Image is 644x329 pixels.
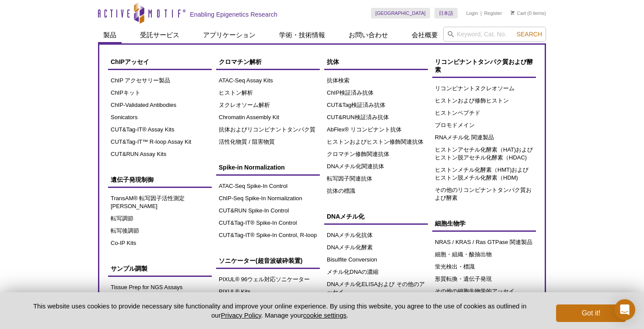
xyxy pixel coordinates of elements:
[216,273,320,286] a: PIXUL® 96ウェル対応ソニケーター
[324,229,428,241] a: DNAメチル化抗体
[327,213,364,220] span: DNAメチル化
[108,99,212,111] a: ChIP-Validated Antibodies
[432,107,536,119] a: ヒストンペプチド
[108,281,212,294] a: Tissue Prep for NGS Assays
[18,301,542,320] p: This website uses cookies to provide necessary site functionality and improve your online experie...
[324,148,428,160] a: クロマチン修飾関連抗体
[219,58,262,65] span: クロマチン解析
[221,311,261,319] a: Privacy Policy
[108,212,212,225] a: 転写調節
[216,124,320,136] a: 抗体およびリコンビナントタンパク質
[511,10,526,16] a: Cart
[108,171,212,188] a: 遺伝子発現制御
[432,95,536,107] a: ヒストンおよび修飾ヒストン
[216,53,320,70] a: クロマチン解析
[443,27,546,42] input: Keyword, Cat. No.
[108,237,212,249] a: Co-IP Kits
[327,58,339,65] span: 抗体
[216,229,320,241] a: CUT&Tag-IT® Spike-In Control, R-loop
[324,266,428,278] a: メチル化DNAの濃縮
[432,236,536,248] a: NRAS / KRAS / Ras GTPase 関連製品
[216,136,320,148] a: 活性化物質 / 阻害物質
[406,27,443,43] a: 会社概要
[432,215,536,232] a: 細胞生物学
[216,217,320,229] a: CUT&Tag-IT® Spike-In Control
[432,119,536,131] a: ブロモドメイン
[432,273,536,285] a: 形質転換・遺伝子発現
[324,208,428,225] a: DNAメチル化
[219,164,285,171] span: Spike-in Normalization
[324,99,428,111] a: CUT&Tag検証済み抗体
[108,225,212,237] a: 転写後調節
[614,299,635,320] div: Open Intercom Messenger
[324,136,428,148] a: ヒストンおよびヒストン修飾関連抗体
[324,278,428,298] a: DNAメチル化ELISAおよび その他のアッセイ
[108,124,212,136] a: CUT&Tag-IT® Assay Kits
[324,74,428,87] a: 抗体検索
[324,173,428,185] a: 転写因子関連抗体
[108,260,212,277] a: サンプル調製
[324,254,428,266] a: Bisulfite Conversion
[432,131,536,144] a: RNAメチル化 関連製品
[303,311,346,319] button: cookie settings
[111,176,154,183] span: 遺伝子発現制御
[108,74,212,87] a: ChIP アクセサリー製品
[324,124,428,136] a: AbFlex® リコンビナント抗体
[324,241,428,254] a: DNAメチル化酵素
[108,111,212,124] a: Sonicators
[216,111,320,124] a: Chromatin Assembly Kit
[480,8,482,18] li: |
[216,252,320,269] a: ソニケーター(超音波破砕装置)
[514,30,545,38] button: Search
[511,11,514,15] img: Your Cart
[216,180,320,192] a: ATAC-Seq Spike-In Control
[432,285,536,297] a: その他の細胞生物学的アッセイ
[432,248,536,261] a: 細胞・組織・酸抽出物
[198,27,261,43] a: アプリケーション
[484,10,502,16] a: Register
[108,87,212,99] a: ChIPキット
[432,144,536,164] a: ヒストンアセチル化酵素（HAT)およびヒストン脱アセチル化酵素（HDAC)
[216,87,320,99] a: ヒストン解析
[111,265,147,272] span: サンプル調製
[432,261,536,273] a: 蛍光検出・標識
[324,87,428,99] a: ChIP検証済み抗体
[216,159,320,176] a: Spike-in Normalization
[432,184,536,204] a: その他のリコンビナントタンパク質および酵素
[432,82,536,95] a: リコンビナントヌクレオソーム
[190,11,277,18] h2: Enabling Epigenetics Research
[434,8,458,18] a: 日本語
[517,31,542,38] span: Search
[216,192,320,205] a: ChIP-Seq Spike-In Normalization
[432,164,536,184] a: ヒストンメチル化酵素（HMT)およびヒストン脱メチル化酵素（HDM)
[324,111,428,124] a: CUT&RUN検証済み抗体
[108,192,212,212] a: TransAM® 転写因子活性測定[PERSON_NAME]
[324,185,428,197] a: 抗体の標識
[216,286,320,298] a: PIXUL® Kits
[324,160,428,173] a: DNAメチル化関連抗体
[135,27,185,43] a: 受託サービス
[511,8,546,18] li: (0 items)
[216,74,320,87] a: ATAC-Seq Assay Kits
[216,99,320,111] a: ヌクレオソーム解析
[432,53,536,78] a: リコンビナントタンパク質および酵素
[371,8,430,18] a: [GEOGRAPHIC_DATA]
[108,53,212,70] a: ChIPアッセイ
[343,27,393,43] a: お問い合わせ
[435,58,533,73] span: リコンビナントタンパク質および酵素
[108,136,212,148] a: CUT&Tag-IT™ R-loop Assay Kit
[274,27,330,43] a: 学術・技術情報
[466,10,478,16] a: Login
[108,148,212,160] a: CUT&RUN Assay Kits
[324,53,428,70] a: 抗体
[219,257,302,264] span: ソニケーター(超音波破砕装置)
[435,220,465,227] span: 細胞生物学
[111,58,149,65] span: ChIPアッセイ
[98,27,122,43] a: 製品
[556,304,626,322] button: Got it!
[216,205,320,217] a: CUT&RUN Spike-In Control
